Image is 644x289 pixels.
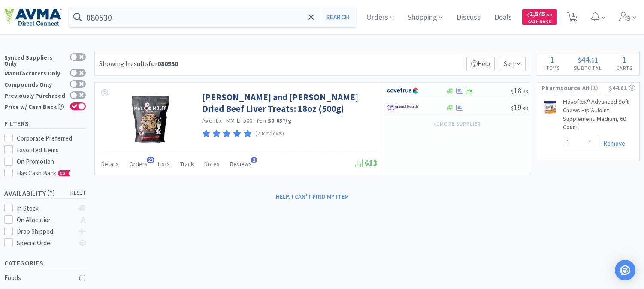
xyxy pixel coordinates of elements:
span: 1 [550,54,554,65]
span: $ [527,12,529,18]
a: $2,545.58Cash Back [522,6,557,29]
p: Help [466,57,495,71]
span: Details [101,160,119,168]
img: 119d4634434f436d9682cef579807fbc_632185.png [541,99,559,117]
span: 61 [591,56,598,64]
span: from [257,118,266,124]
a: [PERSON_NAME] and [PERSON_NAME] Dried Beef Liver Treats: 18oz (500g) [202,91,375,115]
span: MM-LT-500 [226,117,252,124]
span: $ [511,88,514,95]
span: ( 1 ) [590,84,609,92]
input: Search by item, sku, manufacturer, ingredient, size... [69,7,356,27]
div: Compounds Only [4,80,66,87]
span: Notes [204,160,220,168]
div: Corporate Preferred [17,133,86,144]
button: Help, I can't find my item [271,189,354,204]
a: 1 [564,15,581,22]
img: e4e33dab9f054f5782a47901c742baa9_102.png [4,8,62,26]
span: 44 [581,54,590,65]
div: Showing 1 results [99,58,178,69]
h5: Availability [4,188,86,198]
a: Aventix [202,117,222,124]
span: $ [578,56,581,64]
span: . 58 [545,12,552,18]
div: Synced Suppliers Only [4,53,66,66]
img: 1ae9bffa5c7549f9a74f82fc0d511c34_382721.png [123,91,178,147]
span: Pharmsource AH [541,83,590,93]
span: for [148,59,178,68]
span: 23 [147,157,154,163]
a: Discuss [453,14,484,21]
img: 77fca1acd8b6420a9015268ca798ef17_1.png [387,84,419,97]
h4: Carts [609,64,639,72]
span: 2,545 [527,10,552,18]
span: $ [511,105,514,111]
a: Deals [491,14,515,21]
div: Drop Shipped [17,226,74,237]
span: 1 [622,54,626,65]
button: Search [320,7,355,27]
div: Price w/ Cash Back [4,102,66,110]
h5: Categories [4,258,86,268]
span: CB [58,171,67,176]
span: 19 [511,102,528,112]
a: Remove [599,139,625,148]
strong: $0.037 / g [268,117,292,124]
span: . 98 [521,105,528,111]
span: reset [70,189,86,198]
span: . 28 [521,88,528,95]
div: In Stock [17,203,74,214]
img: f6b2451649754179b5b4e0c70c3f7cb0_2.png [387,101,419,114]
p: (2 Reviews) [255,129,284,138]
span: Lists [158,160,170,168]
div: Favorited Items [17,145,86,155]
h5: Filters [4,119,86,129]
span: 18 [511,86,528,96]
h4: Subtotal [567,64,609,72]
div: Special Order [17,238,74,248]
h4: Items [537,64,567,72]
strong: 080530 [157,59,178,68]
span: Has Cash Back [17,169,70,177]
span: · [223,117,225,124]
div: Open Intercom Messenger [615,260,635,280]
div: . [567,55,609,64]
div: On Allocation [17,215,74,225]
span: Sort [499,57,526,71]
span: 2 [251,157,257,163]
span: 613 [355,158,378,168]
span: Cash Back [527,19,552,25]
span: Reviews [230,160,252,168]
span: · [254,117,255,124]
div: Previously Purchased [4,91,66,99]
div: $44.61 [609,83,635,93]
div: Foods [4,273,74,283]
div: Manufacturers Only [4,69,66,76]
span: Track [180,160,194,168]
button: +1more supplier [429,118,485,130]
div: On Promotion [17,157,86,167]
a: Movoflex® Advanced Soft Chews Hip & Joint Supplement: Medium, 60 Count [563,98,635,135]
div: ( 1 ) [79,273,86,283]
span: Orders [129,160,148,168]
